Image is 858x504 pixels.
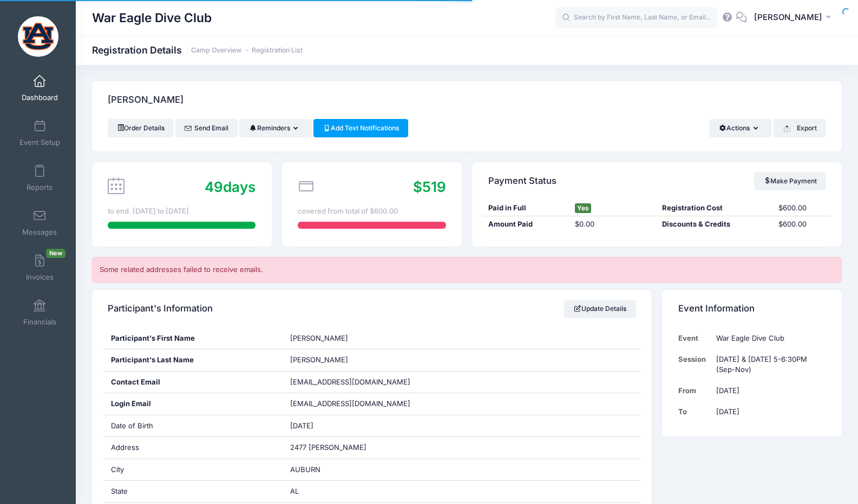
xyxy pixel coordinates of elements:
[570,219,657,230] div: $0.00
[575,203,591,213] span: Yes
[711,380,826,401] td: [DATE]
[754,172,826,190] a: Make Payment
[92,5,212,30] h1: War Eagle Dive Club
[290,421,313,430] span: [DATE]
[108,119,174,137] a: Order Details
[108,85,184,116] h4: [PERSON_NAME]
[483,219,570,230] div: Amount Paid
[290,465,320,474] span: AUBURN
[92,44,303,56] h1: Registration Details
[290,377,410,386] span: [EMAIL_ADDRESS][DOMAIN_NAME]
[26,273,54,282] span: Invoices
[22,228,57,237] span: Messages
[191,47,241,55] a: Camp Overview
[103,349,283,371] div: Participant's Last Name
[18,16,58,57] img: War Eagle Dive Club
[290,443,366,452] span: 2477 [PERSON_NAME]
[108,293,213,324] h4: Participant's Information
[252,47,303,55] a: Registration List
[773,219,831,230] div: $600.00
[175,119,238,137] a: Send Email
[773,203,831,214] div: $600.00
[23,317,56,327] span: Financials
[711,328,826,349] td: War Eagle Dive Club
[657,219,774,230] div: Discounts & Credits
[290,355,348,364] span: [PERSON_NAME]
[14,249,66,287] a: InvoicesNew
[205,176,256,197] div: days
[298,206,446,217] div: covered from total of $600.00
[564,300,636,318] a: Update Details
[678,380,711,401] td: From
[678,293,755,324] h4: Event Information
[678,401,711,422] td: To
[14,294,66,331] a: Financials
[14,69,66,107] a: Dashboard
[239,119,311,137] button: Reminders
[19,138,60,147] span: Event Setup
[14,204,66,242] a: Messages
[103,459,283,481] div: City
[483,203,570,214] div: Paid in Full
[709,119,771,137] button: Actions
[488,165,556,196] h4: Payment Status
[711,401,826,422] td: [DATE]
[22,93,58,102] span: Dashboard
[678,349,711,381] td: Session
[657,203,774,214] div: Registration Cost
[313,119,409,137] a: Add Text Notifications
[290,399,425,409] span: [EMAIL_ADDRESS][DOMAIN_NAME]
[678,328,711,349] td: Event
[92,257,842,283] div: Some related addresses failed to receive emails.
[108,206,256,217] div: to end. [DATE] to [DATE]
[103,372,283,393] div: Contact Email
[27,183,53,192] span: Reports
[103,328,283,349] div: Participant's First Name
[747,5,842,30] button: [PERSON_NAME]
[711,349,826,381] td: [DATE] & [DATE] 5-6:30PM (Sep-Nov)
[14,114,66,152] a: Event Setup
[205,178,223,195] span: 49
[103,415,283,437] div: Date of Birth
[774,119,826,137] button: Export
[413,178,446,195] span: $519
[103,437,283,459] div: Address
[290,487,299,495] span: AL
[290,334,348,342] span: [PERSON_NAME]
[555,7,718,29] input: Search by First Name, Last Name, or Email...
[103,393,283,415] div: Login Email
[103,481,283,502] div: State
[46,249,66,258] span: New
[754,11,822,23] span: [PERSON_NAME]
[14,159,66,197] a: Reports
